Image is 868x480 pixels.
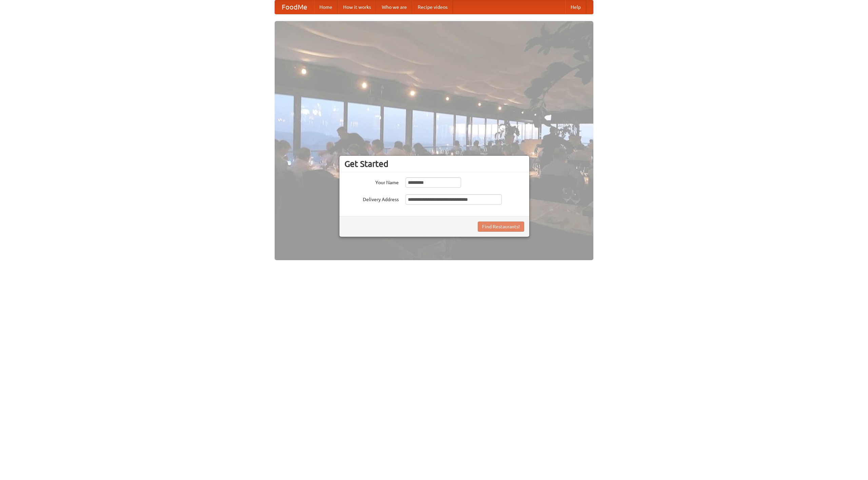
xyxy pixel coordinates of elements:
a: How it works [338,0,376,14]
a: FoodMe [275,0,314,14]
a: Help [565,0,586,14]
h3: Get Started [344,159,524,169]
a: Who we are [376,0,412,14]
button: Find Restaurants! [478,222,524,232]
label: Delivery Address [344,194,399,203]
a: Home [314,0,338,14]
label: Your Name [344,177,399,186]
a: Recipe videos [412,0,453,14]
